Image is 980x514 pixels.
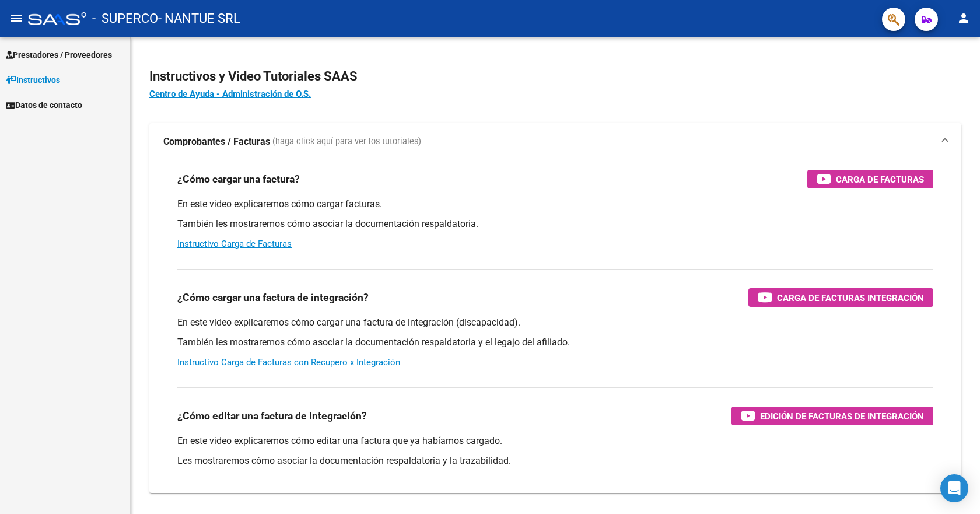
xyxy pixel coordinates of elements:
[957,11,971,25] mat-icon: person
[177,218,933,230] p: También les mostraremos cómo asociar la documentación respaldatoria.
[6,74,60,86] span: Instructivos
[6,99,82,111] span: Datos de contacto
[149,123,961,160] mat-expansion-panel-header: Comprobantes / Facturas (haga click aquí para ver los tutoriales)
[177,435,933,447] p: En este video explicaremos cómo editar una factura que ya habíamos cargado.
[9,11,23,25] mat-icon: menu
[177,316,933,329] p: En este video explicaremos cómo cargar una factura de integración (discapacidad).
[272,135,421,148] span: (haga click aquí para ver los tutoriales)
[163,135,270,148] strong: Comprobantes / Facturas
[149,89,311,99] a: Centro de Ayuda - Administración de O.S.
[177,454,933,467] p: Les mostraremos cómo asociar la documentación respaldatoria y la trazabilidad.
[177,239,292,249] a: Instructivo Carga de Facturas
[177,336,933,349] p: También les mostraremos cómo asociar la documentación respaldatoria y el legajo del afiliado.
[177,408,367,424] h3: ¿Cómo editar una factura de integración?
[149,160,961,493] div: Comprobantes / Facturas (haga click aquí para ver los tutoriales)
[748,288,933,307] button: Carga de Facturas Integración
[177,171,300,187] h3: ¿Cómo cargar una factura?
[777,291,924,305] span: Carga de Facturas Integración
[836,172,924,187] span: Carga de Facturas
[92,6,158,32] span: - SUPERCO
[177,198,933,211] p: En este video explicaremos cómo cargar facturas.
[760,409,924,424] span: Edición de Facturas de integración
[940,474,968,502] div: Open Intercom Messenger
[807,170,933,188] button: Carga de Facturas
[149,65,961,88] h2: Instructivos y Video Tutoriales SAAS
[731,407,933,425] button: Edición de Facturas de integración
[177,357,400,368] a: Instructivo Carga de Facturas con Recupero x Integración
[6,48,112,61] span: Prestadores / Proveedores
[158,6,240,32] span: - NANTUE SRL
[177,289,369,306] h3: ¿Cómo cargar una factura de integración?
